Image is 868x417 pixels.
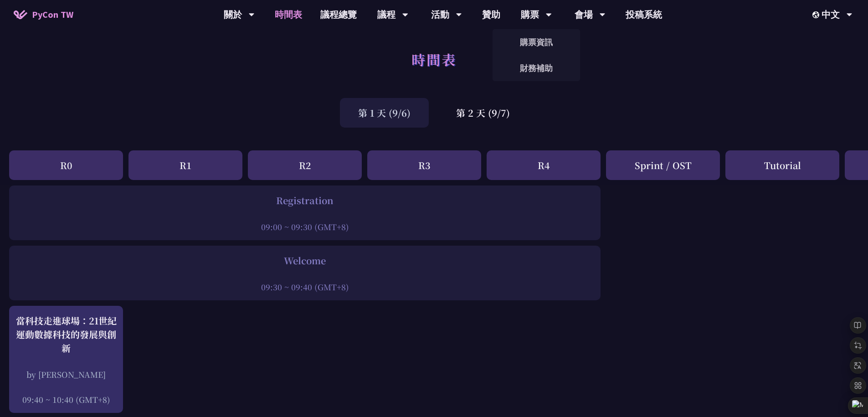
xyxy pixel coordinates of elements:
div: Welcome [14,254,596,268]
div: Tutorial [725,150,839,180]
img: Home icon of PyCon TW 2025 [14,10,27,19]
div: R2 [248,150,362,180]
a: 財務補助 [493,57,580,79]
a: 購票資訊 [493,31,580,53]
div: 第 2 天 (9/7) [438,98,528,128]
div: R4 [487,150,601,180]
a: 當科技走進球場：21世紀運動數據科技的發展與創新 by [PERSON_NAME] 09:40 ~ 10:40 (GMT+8) [14,314,118,405]
div: R1 [128,150,242,180]
span: PyCon TW [32,8,73,21]
div: R0 [9,150,123,180]
h1: 時間表 [411,46,457,73]
div: Sprint / OST [606,150,720,180]
div: 09:40 ~ 10:40 (GMT+8) [14,394,118,405]
div: Registration [14,194,596,207]
div: 第 1 天 (9/6) [340,98,429,128]
div: R3 [367,150,481,180]
div: 09:00 ~ 09:30 (GMT+8) [14,221,596,232]
div: by [PERSON_NAME] [14,369,118,380]
div: 當科技走進球場：21世紀運動數據科技的發展與創新 [14,314,118,355]
img: Locale Icon [812,11,822,18]
div: 09:30 ~ 09:40 (GMT+8) [14,281,596,293]
a: PyCon TW [5,3,82,26]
